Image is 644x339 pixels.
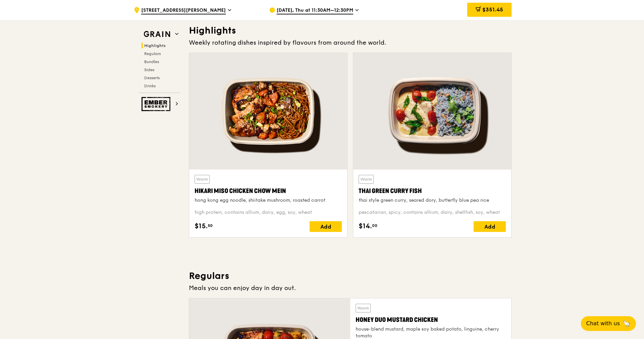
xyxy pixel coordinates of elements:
[208,223,213,228] span: 50
[359,221,372,231] span: $14.
[141,7,226,14] span: [STREET_ADDRESS][PERSON_NAME]
[144,84,156,88] span: Drinks
[189,270,512,282] h3: Regulars
[356,315,506,325] div: Honey Duo Mustard Chicken
[189,283,512,293] div: Meals you can enjoy day in day out.
[586,320,620,328] span: Chat with us
[622,320,631,328] span: 🦙
[359,197,506,204] div: thai style green curry, seared dory, butterfly blue pea rice
[195,175,210,184] div: Warm
[195,197,342,204] div: hong kong egg noodle, shiitake mushroom, roasted carrot
[142,28,172,40] img: Grain web logo
[356,304,371,312] div: Warm
[195,209,342,216] div: high protein, contains allium, dairy, egg, soy, wheat
[474,221,506,232] div: Add
[144,67,154,72] span: Sides
[189,25,512,37] h3: Highlights
[144,76,160,80] span: Desserts
[359,186,506,196] div: Thai Green Curry Fish
[144,51,161,56] span: Regulars
[195,221,208,231] span: $15.
[482,6,503,13] span: $351.45
[359,209,506,216] div: pescatarian, spicy, contains allium, dairy, shellfish, soy, wheat
[195,186,342,196] div: Hikari Miso Chicken Chow Mein
[310,221,342,232] div: Add
[581,316,636,331] button: Chat with us🦙
[359,175,374,184] div: Warm
[142,97,172,111] img: Ember Smokery web logo
[189,38,512,47] div: Weekly rotating dishes inspired by flavours from around the world.
[144,59,159,64] span: Bundles
[372,223,377,228] span: 00
[277,7,353,14] span: [DATE], Thu at 11:30AM–12:30PM
[144,43,166,48] span: Highlights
